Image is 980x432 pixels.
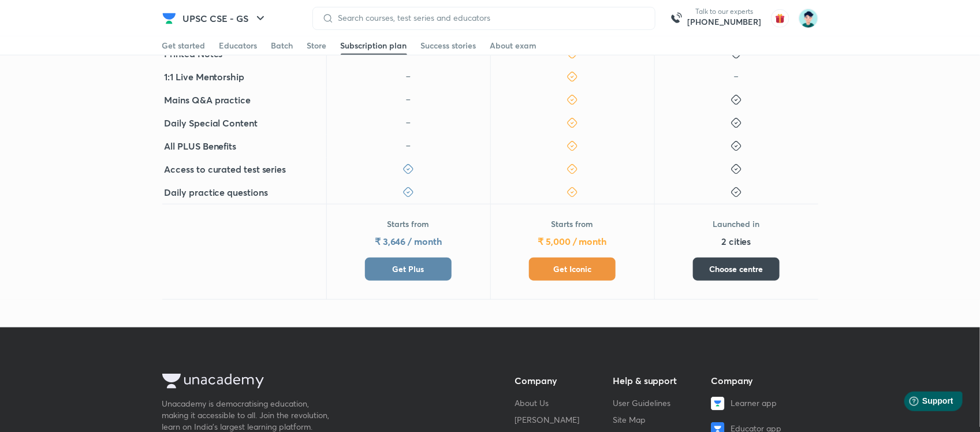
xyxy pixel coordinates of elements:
[393,263,424,275] span: Get Plus
[403,117,414,129] img: icon
[165,93,251,107] h5: Mains Q&A practice
[341,40,407,51] div: Subscription plan
[553,263,591,275] span: Get Iconic
[176,7,274,30] button: UPSC CSE - GS
[711,397,725,411] img: Learner app
[693,258,780,281] button: Choose centre
[334,13,646,23] input: Search courses, test series and educators
[538,234,607,248] h5: ₹ 5,000 / month
[490,40,537,51] div: About exam
[490,36,537,55] a: About exam
[403,71,414,83] img: icon
[165,139,237,153] h5: All PLUS Benefits
[162,374,264,389] img: Unacademy Logo
[162,36,206,55] a: Get started
[515,397,549,408] a: About Us
[688,7,762,16] p: Talk to our experts
[403,94,414,106] img: icon
[165,70,244,84] h5: 1:1 Live Mentorship
[529,258,616,281] button: Get Iconic
[665,7,688,30] img: call-us
[421,36,476,55] a: Success stories
[165,116,258,130] h5: Daily Special Content
[165,162,286,176] h5: Access to curated test series
[515,414,580,425] a: [PERSON_NAME]
[387,218,429,230] p: Starts from
[162,12,176,25] img: Company Logo
[307,40,327,51] div: Store
[219,40,258,51] div: Educators
[375,234,442,248] h5: ₹ 3,646 / month
[515,374,604,388] h5: Company
[711,397,800,411] a: Learner app
[710,263,763,275] span: Choose centre
[877,387,967,419] iframe: Help widget launcher
[613,374,702,388] h5: Help & support
[165,185,268,199] h5: Daily practice questions
[711,374,800,388] h5: Company
[613,397,671,408] a: User Guidelines
[271,36,293,55] a: Batch
[713,218,760,230] p: Launched in
[551,218,593,230] p: Starts from
[613,414,646,425] a: Site Map
[403,140,414,152] img: icon
[731,71,742,83] img: icon
[307,36,327,55] a: Store
[771,9,789,28] img: avatar
[688,16,762,28] a: [PHONE_NUMBER]
[721,234,751,248] h5: 2 cities
[799,9,818,28] img: Shamas Khan
[341,36,407,55] a: Subscription plan
[219,36,258,55] a: Educators
[162,40,206,51] div: Get started
[421,40,476,51] div: Success stories
[271,40,293,51] div: Batch
[365,258,452,281] button: Get Plus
